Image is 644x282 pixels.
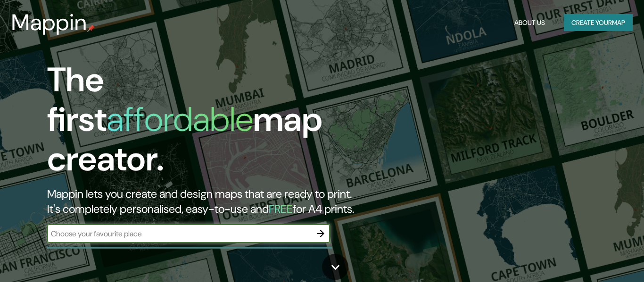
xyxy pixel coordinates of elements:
input: Choose your favourite place [47,228,311,239]
button: About Us [511,14,549,32]
button: Create yourmap [564,14,633,32]
img: mappin-pin [87,24,95,32]
h3: Mappin [11,9,87,36]
h1: The first map creator. [47,60,369,186]
h5: FREE [269,201,293,216]
h2: Mappin lets you create and design maps that are ready to print. It's completely personalised, eas... [47,186,369,217]
h1: affordable [107,97,253,141]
